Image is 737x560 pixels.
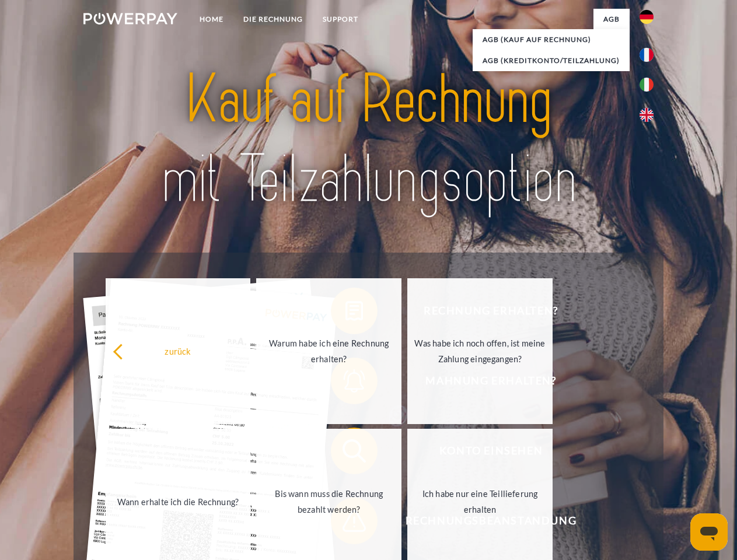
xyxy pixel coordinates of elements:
div: Warum habe ich eine Rechnung erhalten? [263,335,394,367]
div: Was habe ich noch offen, ist meine Zahlung eingegangen? [414,335,546,367]
a: agb [593,9,630,30]
img: title-powerpay_de.svg [111,56,626,223]
img: de [640,10,654,24]
a: Was habe ich noch offen, ist meine Zahlung eingegangen? [407,278,553,424]
div: Bis wann muss die Rechnung bezahlt werden? [263,486,394,517]
div: zurück [113,343,244,359]
iframe: Schaltfläche zum Öffnen des Messaging-Fensters [690,513,728,551]
div: Ich habe nur eine Teillieferung erhalten [414,486,546,517]
div: Wann erhalte ich die Rechnung? [113,494,244,509]
a: AGB (Kreditkonto/Teilzahlung) [473,50,630,71]
a: SUPPORT [313,9,368,30]
a: AGB (Kauf auf Rechnung) [473,29,630,50]
a: DIE RECHNUNG [233,9,313,30]
img: en [640,108,654,122]
img: fr [640,48,654,62]
img: it [640,78,654,92]
a: Home [190,9,233,30]
img: logo-powerpay-white.svg [83,13,177,24]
